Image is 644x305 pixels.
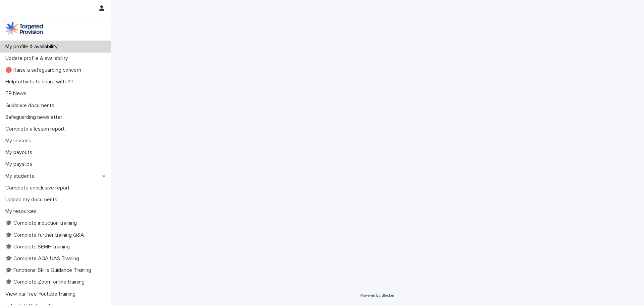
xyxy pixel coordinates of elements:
[3,208,42,215] p: My resources
[3,44,63,50] p: My profile & availability
[3,232,90,238] p: 🎓 Complete further training Q&A
[3,267,97,274] p: 🎓 Functional Skills Guidance Training
[3,161,38,167] p: My payslips
[3,55,73,62] p: Update profile & availability
[3,114,68,121] p: Safeguarding newsletter
[3,102,60,109] p: Guidance documents
[3,244,75,250] p: 🎓 Complete SEMH training
[3,149,38,156] p: My payouts
[3,197,63,203] p: Upload my documents
[3,126,70,132] p: Complete a lesson report
[3,279,90,285] p: 🎓 Complete Zoom online training
[5,22,43,35] img: M5nRWzHhSzIhMunXDL62
[3,173,40,179] p: My students
[3,79,79,85] p: Helpful hints to share with YP
[360,293,394,297] a: Powered By Stacker
[3,255,85,262] p: 🎓 Complete AQA UAS Training
[3,185,75,191] p: Complete conclusive report
[3,90,32,97] p: TP News
[3,67,87,73] p: 🔴 Raise a safeguarding concern
[3,291,81,297] p: View our free Youtube training
[3,220,82,226] p: 🎓 Complete induction training
[3,138,37,144] p: My lessons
